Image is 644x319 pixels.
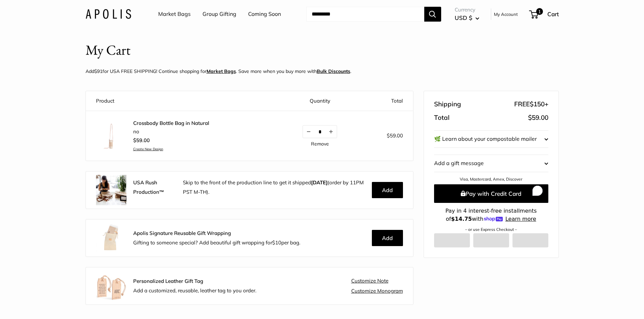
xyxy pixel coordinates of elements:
b: [DATE] [311,179,328,186]
button: Add [372,230,403,246]
button: Increase quantity by 1 [325,126,337,138]
a: Market Bags [158,9,191,19]
img: rush.jpg [96,175,126,205]
a: Crossbody Bottle Bag in Natural [133,120,209,127]
span: FREE + [514,98,548,110]
a: 1 Cart [530,9,559,20]
a: Group Gifting [202,9,236,19]
span: $59.00 [133,137,150,143]
a: Visa, Mastercard, Amex, Discover [460,177,522,182]
a: Customize Note [351,278,388,284]
strong: USA Rush Production™ [133,179,164,195]
span: $150 [530,100,545,108]
u: Bulk Discounts [317,68,350,74]
span: $59.00 [387,132,403,139]
span: $10 [272,239,281,246]
button: Add a gift message [434,155,548,172]
button: Decrease quantity by 1 [303,126,314,138]
strong: Personalized Leather Gift Tag [133,278,203,284]
th: Product [86,91,280,111]
input: Quantity [314,129,325,135]
button: USD $ [455,12,479,23]
img: Crossbody Bottle Bag in Natural [96,120,126,150]
a: Customize Monogram [351,288,403,294]
a: – or use Express Checkout – [465,227,517,232]
button: Pay with Credit Card [434,184,548,203]
li: no [133,128,209,136]
button: Search [424,7,441,22]
span: Shipping [434,98,461,110]
p: Add for USA FREE SHIPPING! Continue shopping for . Save more when you buy more with . [86,67,351,76]
span: Cart [547,10,559,18]
span: $91 [94,68,102,74]
span: Gifting to someone special? Add beautiful gift wrapping for per bag. [133,239,300,246]
input: Search... [306,7,424,22]
p: Skip to the front of the production line to get it shipped (order by 11PM PST M-TH). [183,178,367,197]
img: Apolis_GiftWrapping_5_90x_2x.jpg [96,223,126,253]
span: Add a customized, reusable, leather tag to you order. [133,287,256,294]
a: Market Bags [207,68,236,74]
span: $59.00 [528,113,548,122]
a: Create New Design [133,147,209,151]
th: Quantity [280,91,360,111]
strong: Apolis Signature Reusable Gift Wrapping [133,230,231,236]
button: Add [372,182,403,198]
span: Currency [455,5,479,15]
a: My Account [494,10,518,18]
img: Apolis_Leather-Gift-Tag_Group_180x.jpg [96,271,126,301]
h1: My Cart [86,40,130,60]
span: USD $ [455,14,472,21]
th: Total [360,91,413,111]
a: Remove [311,141,329,146]
span: 1 [536,8,543,15]
a: Coming Soon [248,9,281,19]
img: Apolis [86,9,131,19]
span: Total [434,112,450,124]
button: 🌿 Learn about your compostable mailer [434,131,548,148]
